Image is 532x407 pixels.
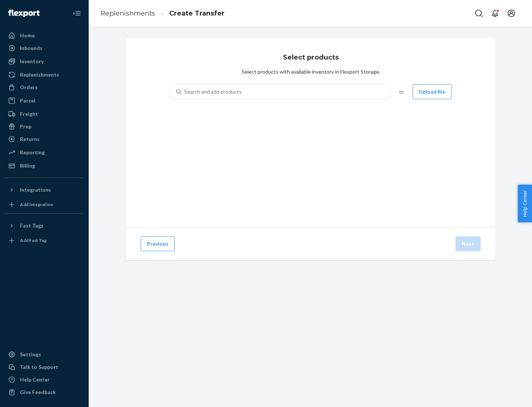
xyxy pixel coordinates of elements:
div: Inventory [20,58,44,65]
div: Select products with available inventory in Flexport Storage. [242,68,380,75]
div: Reporting [20,149,45,156]
button: Next [456,236,481,251]
div: Billing [20,162,35,169]
div: Fast Tags [20,222,44,229]
button: Previous [141,236,175,251]
a: Replenishments [4,69,84,81]
a: Reporting [4,147,84,158]
a: Prep [4,121,84,132]
div: Help Center [20,376,50,383]
ol: breadcrumbs [95,3,231,24]
button: Integrations [4,184,84,196]
div: Search and add products [184,88,242,95]
button: Give Feedback [4,386,84,398]
div: Integrations [20,186,51,194]
a: Help Center [4,374,84,386]
a: Parcel [4,95,84,107]
a: Orders [4,81,84,93]
a: Add Integration [4,199,84,211]
a: Settings [4,349,84,360]
div: Add Integration [20,201,53,208]
button: Open account menu [504,6,519,21]
a: Returns [4,133,84,145]
div: Orders [20,84,38,91]
img: Flexport logo [8,10,40,17]
div: Settings [20,351,41,358]
h3: Select products [283,53,339,62]
button: Help Center [518,185,532,222]
button: Fast Tags [4,220,84,232]
span: or [399,88,404,95]
a: Add Fast Tag [4,235,84,246]
a: Talk to Support [4,361,84,373]
a: Inbounds [4,42,84,54]
a: Replenishments [100,9,155,17]
div: Home [20,32,35,39]
div: Freight [20,110,38,118]
button: Open Search Box [471,6,486,21]
div: Prep [20,123,31,130]
button: Open notifications [488,6,502,21]
div: Talk to Support [20,363,58,371]
a: Freight [4,108,84,120]
button: Upload file [413,84,451,99]
div: Add Fast Tag [20,237,47,243]
a: Home [4,30,84,41]
div: Give Feedback [20,388,56,396]
div: Inbounds [20,44,42,52]
a: Inventory [4,55,84,67]
div: Replenishments [20,71,59,78]
div: Returns [20,135,40,143]
a: Billing [4,160,84,172]
button: Close Navigation [69,6,84,21]
div: Parcel [20,97,35,104]
a: Create Transfer [169,9,225,17]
